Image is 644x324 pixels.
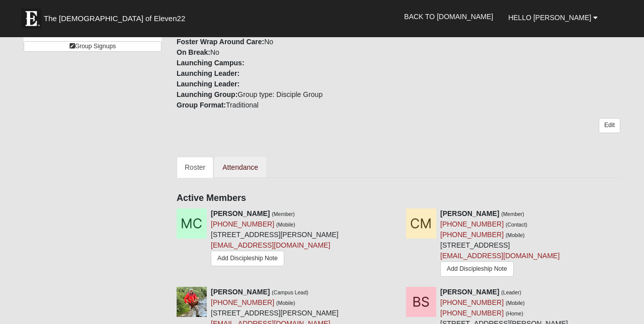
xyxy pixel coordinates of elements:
[177,48,210,56] strong: On Break:
[211,298,274,306] a: [PHONE_NUMBER]
[177,59,245,67] strong: Launching Campus:
[506,232,525,238] small: (Mobile)
[21,9,41,29] img: Eleven22 logo
[177,101,226,109] strong: Group Format:
[506,300,525,306] small: (Mobile)
[211,208,339,269] div: [STREET_ADDRESS][PERSON_NAME]
[440,252,559,260] a: [EMAIL_ADDRESS][DOMAIN_NAME]
[276,300,295,306] small: (Mobile)
[211,220,274,228] a: [PHONE_NUMBER]
[396,4,501,29] a: Back to [DOMAIN_NAME]
[501,5,605,30] a: Hello [PERSON_NAME]
[276,222,295,228] small: (Mobile)
[440,298,504,306] a: [PHONE_NUMBER]
[177,69,239,77] strong: Launching Leader:
[177,157,213,178] a: Roster
[177,80,239,88] strong: Launching Leader:
[508,14,591,22] span: Hello [PERSON_NAME]
[16,4,217,29] a: The [DEMOGRAPHIC_DATA] of Eleven22
[177,38,264,46] strong: Foster Wrap Around Care:
[211,209,270,218] strong: [PERSON_NAME]
[211,288,270,296] strong: [PERSON_NAME]
[501,211,524,217] small: (Member)
[44,14,185,24] span: The [DEMOGRAPHIC_DATA] of Eleven22
[440,231,504,239] a: [PHONE_NUMBER]
[506,222,527,228] small: (Contact)
[177,193,620,204] h4: Active Members
[211,241,330,249] a: [EMAIL_ADDRESS][DOMAIN_NAME]
[440,261,514,277] a: Add Discipleship Note
[599,118,620,133] a: Edit
[440,209,499,218] strong: [PERSON_NAME]
[440,288,499,296] strong: [PERSON_NAME]
[501,289,521,295] small: (Leader)
[440,208,559,279] div: [STREET_ADDRESS]
[272,289,308,295] small: (Campus Lead)
[272,211,295,217] small: (Member)
[24,41,162,52] a: Group Signups
[177,90,237,98] strong: Launching Group:
[214,157,266,178] a: Attendance
[211,251,284,266] a: Add Discipleship Note
[440,220,504,228] a: [PHONE_NUMBER]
